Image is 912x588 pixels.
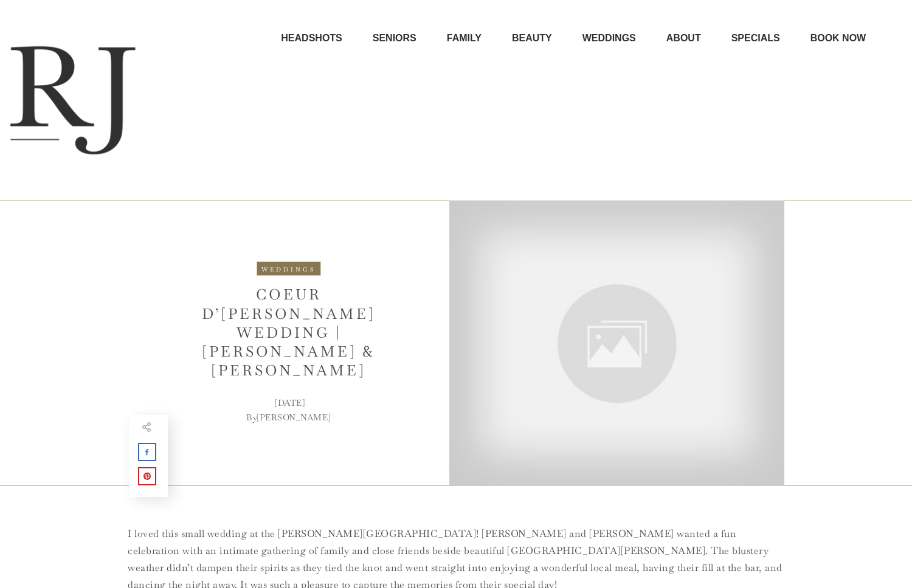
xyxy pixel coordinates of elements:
[447,29,482,48] a: FAMILY
[275,397,305,408] span: [DATE]
[176,410,401,425] p: By
[281,29,342,48] a: HEADSHOTS
[512,29,552,48] a: BEAUTY
[257,412,331,423] span: [PERSON_NAME]
[731,29,780,48] a: SPECIALS
[373,29,416,48] a: SENIORS
[666,29,701,48] a: ABOUT
[582,29,636,48] a: WEDDINGS
[261,265,316,273] span: Weddings
[810,29,866,48] a: BOOK NOW
[202,285,375,380] span: Coeur d’[PERSON_NAME] Wedding | [PERSON_NAME] & [PERSON_NAME]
